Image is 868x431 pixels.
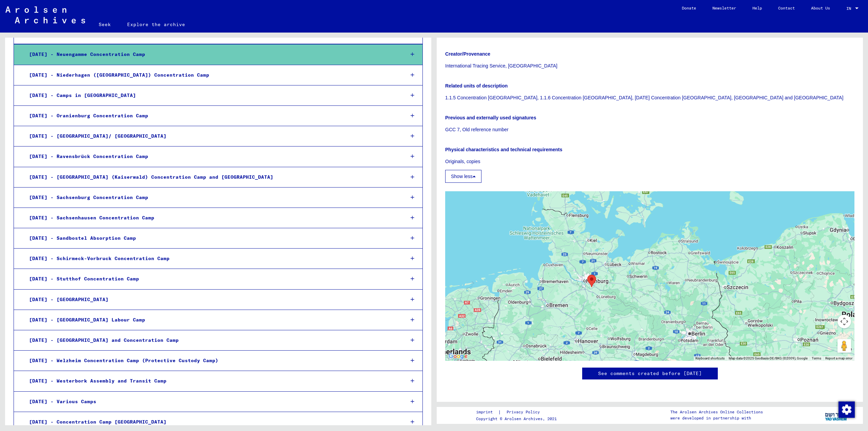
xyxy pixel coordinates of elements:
button: Map camera controls [837,315,851,328]
font: See comments created before [DATE] [598,370,702,376]
div: [DATE] - Westerbork Assembly and Transit Camp [24,374,399,388]
div: [DATE] - [GEOGRAPHIC_DATA] and Concentration Camp [24,334,399,347]
font: Help [752,5,762,11]
button: Drag Pegman onto the map to open Street View [837,339,851,353]
font: The Arolsen Archives Online Collections [670,409,763,414]
div: [DATE] - Concentration Camp [GEOGRAPHIC_DATA] [24,415,399,429]
div: [DATE] - [GEOGRAPHIC_DATA] [24,293,399,306]
font: Donate [682,5,696,11]
b: Physical characteristics and technical requirements [445,147,563,152]
img: Change consent [839,401,855,418]
a: Explore the archive [119,16,193,33]
font: [DATE] - Schirmeck-Vorbruck Concentration Camp [29,255,170,261]
a: Privacy Policy [501,409,548,416]
b: Creator/Provenance [445,51,490,57]
p: 1.1.5 Concentration [GEOGRAPHIC_DATA], 1.1.6 Concentration [GEOGRAPHIC_DATA], [DATE] Concentratio... [445,94,854,101]
div: [DATE] - [GEOGRAPHIC_DATA] Labour Camp [24,313,399,327]
font: Privacy Policy [507,409,540,414]
div: [DATE] - Sachsenburg Concentration Camp [24,191,399,204]
div: [DATE] - Sachsenhausen Concentration Camp [24,211,399,224]
b: Previous and externally used signatures [445,115,536,120]
button: Keyboard shortcuts [695,356,725,361]
font: were developed in partnership with [670,415,751,420]
font: [DATE] - Stutthof Concentration Camp [29,276,139,282]
font: IN [846,6,851,11]
font: Map data ©2025 GeoBasis-DE/BKG (©2009), Google [729,356,808,360]
font: Contact [778,5,795,11]
font: | [498,409,501,415]
font: [DATE] - [GEOGRAPHIC_DATA]/ [GEOGRAPHIC_DATA] [29,133,166,139]
font: Explore the archive [127,21,185,27]
font: [DATE] - Oranienburg Concentration Camp [29,113,148,119]
font: International Tracing Service, [GEOGRAPHIC_DATA] [445,63,557,68]
a: imprint [476,409,498,416]
div: [DATE] - Various Camps [24,395,399,408]
b: Related units of description [445,83,508,89]
img: Arolsen_neg.svg [5,6,85,23]
button: Show less [445,170,481,183]
font: Copyright © Arolsen Archives, 2021 [476,416,557,421]
p: Originals, copies [445,158,854,165]
img: Google [447,352,469,361]
a: Report a map error [825,356,852,360]
div: [DATE] - [GEOGRAPHIC_DATA] (Kaiserwald) Concentration Camp and [GEOGRAPHIC_DATA] [24,171,399,184]
img: yv_logo.png [824,407,849,424]
font: About Us [811,5,830,11]
p: GCC 7, Old reference number [445,126,854,133]
font: [DATE] - Niederhagen ([GEOGRAPHIC_DATA]) Concentration Camp [29,72,209,78]
div: [DATE] - Sandbostel Absorption Camp [24,232,399,245]
div: [DATE] - Camps in [GEOGRAPHIC_DATA] [24,89,399,102]
div: Neuengamme Concentration Camp [587,275,596,287]
a: See comments created before [DATE] [598,370,702,377]
div: [DATE] - Welzheim Concentration Camp (Protective Custody Camp) [24,354,399,367]
a: Terms [812,356,821,360]
div: [DATE] - Ravensbrück Concentration Camp [24,150,399,163]
font: imprint [476,409,493,414]
a: Seek [91,16,119,33]
a: Open this area in Google Maps (opens a new window) [447,352,469,361]
div: [DATE] - Neuengamme Concentration Camp [24,48,399,61]
font: Seek [99,21,111,27]
div: Change consent [838,401,854,417]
